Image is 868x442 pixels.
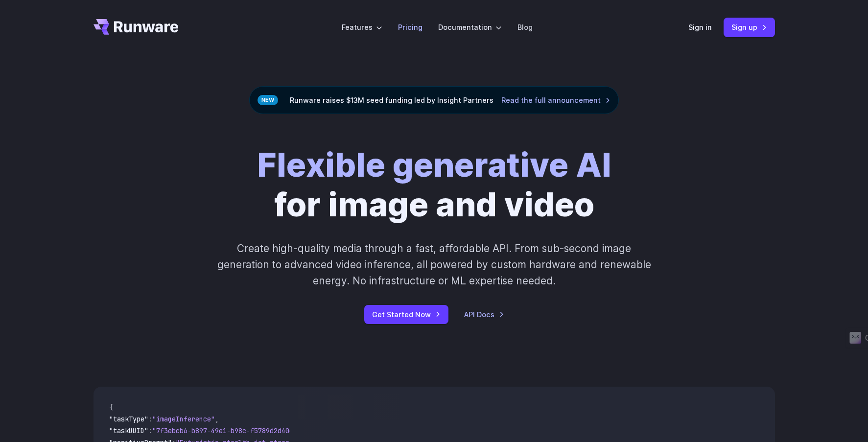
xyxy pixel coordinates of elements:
span: , [215,415,219,423]
label: Features [342,22,382,33]
span: "taskUUID" [109,426,148,435]
label: Documentation [438,22,502,33]
strong: Flexible generative AI [257,145,611,185]
a: Get Started Now [364,305,448,324]
div: Runware raises $13M seed funding led by Insight Partners [249,86,619,114]
span: { [109,403,113,412]
span: "imageInference" [152,415,215,423]
span: "7f3ebcb6-b897-49e1-b98c-f5789d2d40d7" [152,426,301,435]
a: Pricing [398,22,422,33]
a: Read the full announcement [501,94,610,106]
span: : [148,426,152,435]
a: Sign in [688,22,712,33]
h1: for image and video [257,145,611,225]
p: Create high-quality media through a fast, affordable API. From sub-second image generation to adv... [216,240,652,289]
span: : [148,415,152,423]
a: Sign up [724,18,775,37]
a: API Docs [464,309,504,320]
a: Go to / [94,19,179,35]
a: Blog [517,22,533,33]
span: "taskType" [109,415,148,423]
